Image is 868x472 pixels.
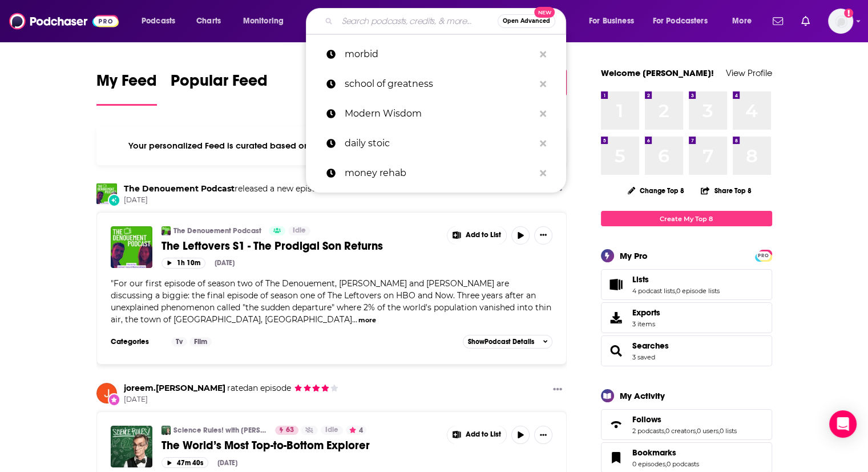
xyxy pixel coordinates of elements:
[720,427,737,435] a: 0 lists
[828,9,853,34] span: Logged in as ei1745
[345,99,534,129] p: Modern Wisdom
[498,14,555,28] button: Open AdvancedNew
[605,417,628,433] a: Follows
[317,8,577,34] div: Search podcasts, credits, & more...
[665,460,667,468] span: ,
[632,307,660,318] span: Exports
[675,287,676,295] span: ,
[466,430,501,439] span: Add to List
[601,211,772,226] a: Create My Top 8
[162,258,205,269] button: 1h 10m
[829,410,857,438] div: Open Intercom Messenger
[466,231,501,239] span: Add to List
[605,450,628,466] a: Bookmarks
[696,427,697,435] span: ,
[189,12,228,30] a: Charts
[134,12,190,30] button: open menu
[111,337,162,346] h3: Categories
[632,274,649,285] span: Lists
[162,426,171,435] img: Science Rules! with Bill Nye
[293,225,306,237] span: Idle
[700,179,752,202] button: Share Top 8
[534,7,555,18] span: New
[768,11,788,31] a: Show notifications dropdown
[243,13,284,29] span: Monitoring
[534,426,552,444] button: Show More Button
[142,13,175,29] span: Podcasts
[447,426,507,444] button: Show More Button
[96,183,117,204] img: The Denouement Podcast
[726,67,772,78] a: View Profile
[215,259,235,267] div: [DATE]
[358,315,376,325] button: more
[124,383,225,393] a: joreem.mcmillan
[632,341,669,351] a: Searches
[601,335,772,366] span: Searches
[621,183,692,198] button: Change Top 8
[345,69,534,99] p: school of greatness
[601,409,772,440] span: Follows
[581,12,648,30] button: open menu
[667,460,699,468] a: 0 podcasts
[124,395,339,405] span: [DATE]
[697,427,718,435] a: 0 users
[171,337,187,346] a: Tv
[288,226,310,235] a: Idle
[645,12,724,30] button: open menu
[111,226,152,268] img: The Leftovers S1 - The Prodigal Son Returns
[286,425,294,436] span: 63
[724,12,766,30] button: open menu
[96,71,157,106] a: My Feed
[653,13,708,29] span: For Podcasters
[352,314,357,325] span: ...
[111,278,551,325] span: For our first episode of season two of The Denouement, [PERSON_NAME] and [PERSON_NAME] are discus...
[468,338,534,346] span: Show Podcast Details
[844,9,853,18] svg: Add a profile image
[601,67,714,78] a: Welcome [PERSON_NAME]!
[676,287,720,295] a: 0 episode lists
[293,384,338,393] span: joreem.mcmillan's Rating: 4 out of 5
[162,438,370,453] span: The World’s Most Top-to-Bottom Explorer
[217,459,237,467] div: [DATE]
[589,13,634,29] span: For Business
[632,447,699,458] a: Bookmarks
[171,71,268,97] span: Popular Feed
[548,383,567,397] button: Show More Button
[605,343,628,359] a: Searches
[632,427,664,435] a: 2 podcasts
[306,129,566,158] a: daily stoic
[225,383,291,393] span: an episode
[96,383,117,403] img: joreem.mcmillan
[632,320,660,328] span: 3 items
[345,39,534,69] p: morbid
[757,251,770,259] a: PRO
[96,126,567,165] div: Your personalized Feed is curated based on the Podcasts, Creators, Users, and Lists that you Follow.
[162,438,439,453] a: The World’s Most Top-to-Bottom Explorer
[96,71,157,97] span: My Feed
[9,10,119,32] img: Podchaser - Follow, Share and Rate Podcasts
[732,13,752,29] span: More
[162,457,208,468] button: 47m 40s
[189,337,212,346] a: Film
[227,383,248,393] span: rated
[605,310,628,326] span: Exports
[632,414,737,425] a: Follows
[173,426,268,435] a: Science Rules! with [PERSON_NAME]
[601,302,772,333] a: Exports
[664,427,665,435] span: ,
[306,99,566,129] a: Modern Wisdom
[162,226,171,235] img: The Denouement Podcast
[463,335,553,349] button: ShowPodcast Details
[108,194,120,206] div: New Episode
[828,9,853,34] img: User Profile
[632,414,661,425] span: Follows
[534,226,552,245] button: Show More Button
[503,18,550,24] span: Open Advanced
[632,287,675,295] a: 4 podcast lists
[632,274,720,285] a: Lists
[632,460,665,468] a: 0 episodes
